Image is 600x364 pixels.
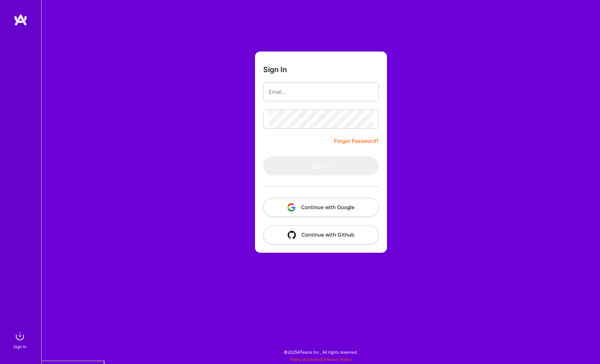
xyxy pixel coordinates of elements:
[263,65,287,74] h3: Sign In
[41,343,600,361] div: © 2025 ATeams Inc., All rights reserved.
[287,203,296,212] img: icon
[14,14,27,26] img: logo
[263,156,379,175] button: Sign In
[13,329,27,343] img: sign in
[14,329,27,350] a: sign inSign In
[289,357,322,362] a: Terms of Service
[269,83,373,101] input: Email...
[13,343,26,350] div: Sign In
[288,231,296,239] img: icon
[334,137,379,145] a: Forgot Password?
[324,357,352,362] a: Privacy Policy
[263,225,379,244] button: Continue with Github
[289,357,352,362] span: |
[263,198,379,217] button: Continue with Google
